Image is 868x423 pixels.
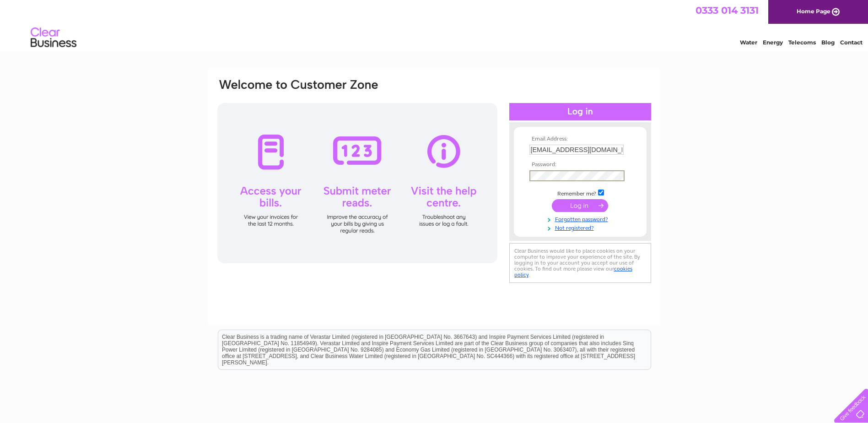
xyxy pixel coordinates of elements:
img: logo.png [30,24,77,52]
a: Energy [763,39,783,46]
th: Password: [527,162,633,168]
a: Water [740,39,757,46]
a: Telecoms [788,39,816,46]
a: Forgotten password? [529,214,633,223]
a: Contact [840,39,863,46]
a: Blog [821,39,835,46]
div: Clear Business would like to place cookies on your computer to improve your experience of the sit... [509,243,651,283]
td: Remember me? [527,188,633,197]
th: Email Address: [527,136,633,142]
input: Submit [552,199,608,212]
div: Clear Business is a trading name of Verastar Limited (registered in [GEOGRAPHIC_DATA] No. 3667643... [218,5,651,44]
a: Not registered? [529,223,633,232]
a: cookies policy [514,266,632,278]
a: 0333 014 3131 [695,5,759,16]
